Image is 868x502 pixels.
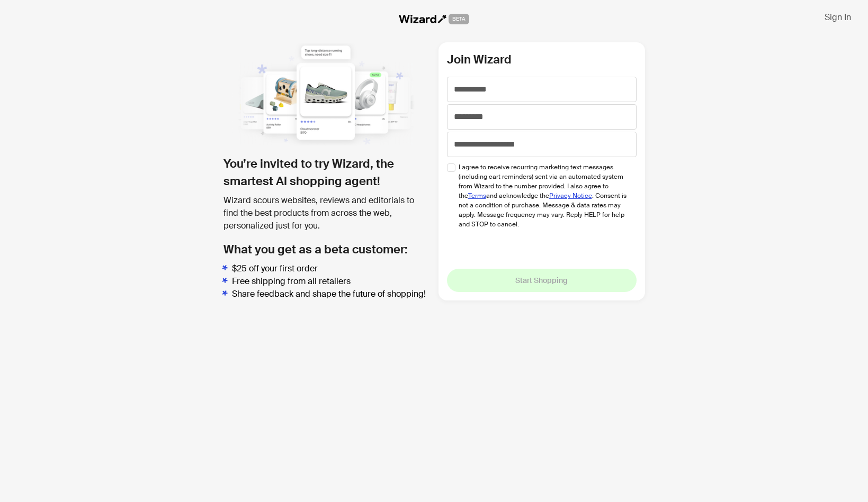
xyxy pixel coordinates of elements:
[449,14,469,24] span: BETA
[816,8,860,25] button: Sign In
[223,155,430,190] h1: You’re invited to try Wizard, the smartest AI shopping agent!
[223,194,430,232] div: Wizard scours websites, reviews and editorials to find the best products from across the web, per...
[447,51,637,68] h2: Join Wizard
[232,288,430,300] li: Share feedback and shape the future of shopping!
[468,191,486,200] a: Terms
[549,191,592,200] a: Privacy Notice
[825,12,851,23] span: Sign In
[223,241,430,258] h2: What you get as a beta customer:
[459,162,629,229] span: I agree to receive recurring marketing text messages (including cart reminders) sent via an autom...
[232,262,430,275] li: $25 off your first order
[447,269,637,292] button: Start Shopping
[232,275,430,288] li: Free shipping from all retailers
